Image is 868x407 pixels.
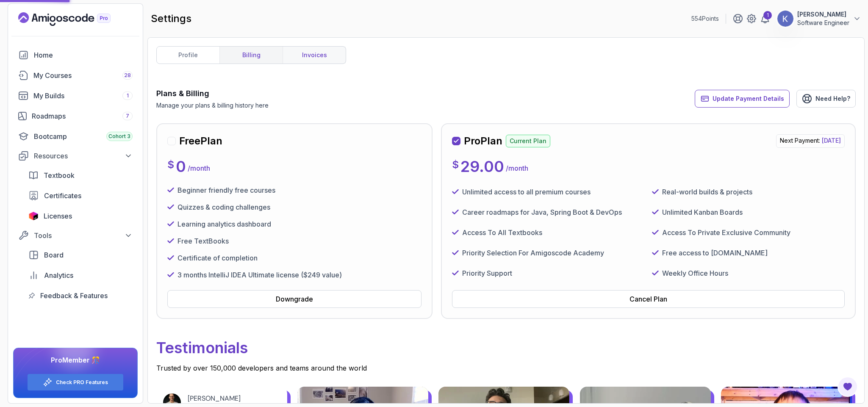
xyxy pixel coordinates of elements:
p: Beginner friendly free courses [177,185,275,195]
p: Manage your plans & billing history here [156,101,269,110]
a: invoices [283,47,346,64]
div: Cancel Plan [630,294,667,304]
a: feedback [23,287,138,304]
p: Access To Private Exclusive Community [662,227,790,238]
button: Cancel Plan [452,290,845,308]
p: / month [506,163,528,173]
div: My Courses [33,70,133,80]
span: Textbook [44,170,75,180]
button: user profile image[PERSON_NAME]Software Engineer [777,10,861,27]
a: certificates [23,187,138,204]
img: jetbrains icon [28,212,39,220]
a: Need Help? [796,90,856,108]
a: builds [13,87,138,104]
p: Free access to [DOMAIN_NAME] [662,248,768,258]
div: 1 [763,11,772,19]
span: Analytics [44,270,73,280]
button: Update Payment Details [695,90,790,108]
button: Resources [13,148,138,163]
p: / month [188,163,210,173]
span: Certificates [44,191,81,201]
h2: Free Plan [179,134,222,148]
span: 1 [127,92,129,99]
div: Tools [34,230,133,241]
p: Access To All Textbooks [462,227,542,238]
p: Weekly Office Hours [662,268,728,278]
a: roadmaps [13,108,138,125]
p: $ [452,158,459,172]
p: $ [167,158,174,172]
p: Testimonials [156,332,856,363]
p: Priority Support [462,268,512,278]
span: Licenses [44,211,72,221]
div: Roadmaps [32,111,133,121]
p: [PERSON_NAME] [797,10,849,19]
div: Bootcamp [34,131,133,141]
span: 7 [126,113,129,119]
p: Trusted by over 150,000 developers and teams around the world [156,363,856,373]
a: analytics [23,267,138,284]
span: [DATE] [822,137,841,144]
a: bootcamp [13,128,138,145]
p: Next Payment: [776,134,845,148]
p: Real-world builds & projects [662,187,752,197]
p: Priority Selection For Amigoscode Academy [462,248,604,258]
div: [PERSON_NAME] [188,394,274,403]
h2: settings [151,12,191,25]
span: Board [44,250,64,260]
h3: Plans & Billing [156,88,269,100]
p: 29.00 [460,158,504,175]
div: Downgrade [276,294,313,304]
button: Downgrade [167,290,422,308]
button: Open Feedback Button [837,377,858,397]
div: My Builds [33,91,133,101]
p: Free TextBooks [177,236,229,246]
p: 0 [176,158,186,175]
a: textbook [23,167,138,184]
button: Check PRO Features [27,374,124,391]
p: Unlimited access to all premium courses [462,187,591,197]
p: 3 months IntelliJ IDEA Ultimate license ($249 value) [177,270,342,280]
a: courses [13,67,138,84]
a: home [13,47,138,64]
a: billing [219,47,283,64]
p: 554 Points [691,14,719,23]
p: Current Plan [506,135,550,147]
span: Cohort 3 [108,133,130,140]
p: Quizzes & coding challenges [177,202,270,212]
p: Certificate of completion [177,253,258,263]
p: Software Engineer [797,19,849,27]
a: board [23,246,138,263]
button: Tools [13,228,138,243]
img: user profile image [777,11,793,27]
p: Career roadmaps for Java, Spring Boot & DevOps [462,207,622,217]
span: Need Help? [815,94,850,103]
span: Update Payment Details [713,94,784,103]
div: Home [34,50,133,60]
span: Feedback & Features [40,291,108,301]
a: profile [157,47,219,64]
a: 1 [760,14,770,24]
span: 28 [124,72,131,79]
div: Resources [34,151,133,161]
p: Unlimited Kanban Boards [662,207,743,217]
a: Landing page [18,12,130,26]
a: licenses [23,208,138,224]
p: Learning analytics dashboard [177,219,271,229]
a: Check PRO Features [56,379,108,386]
h2: Pro Plan [464,134,502,148]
